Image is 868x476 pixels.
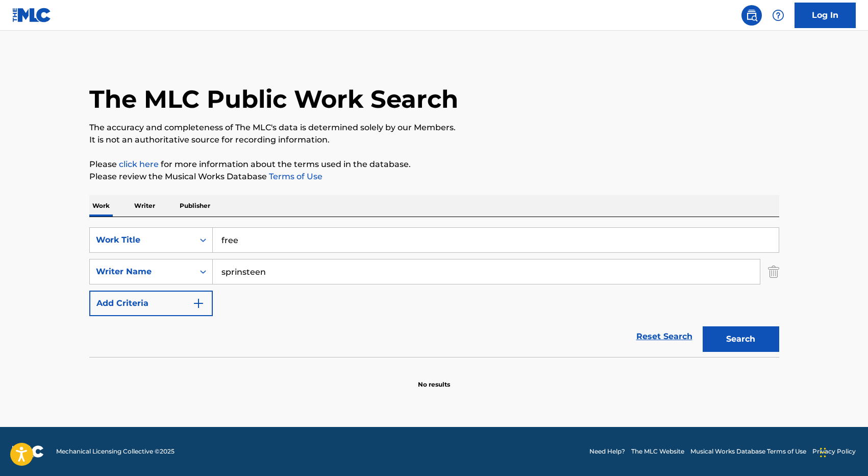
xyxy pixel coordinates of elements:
a: Musical Works Database Terms of Use [690,447,806,456]
div: Help [768,5,788,26]
img: help [772,9,784,21]
form: Search Form [89,227,779,357]
a: Need Help? [589,447,625,456]
div: Writer Name [96,266,188,278]
span: Mechanical Licensing Collective © 2025 [56,447,175,456]
img: logo [12,445,44,458]
p: It is not an authoritative source for recording information. [89,134,779,146]
div: Drag [820,437,826,468]
iframe: Chat Widget [817,427,868,476]
a: Public Search [741,5,762,26]
a: Terms of Use [267,172,323,181]
a: The MLC Website [631,447,684,456]
img: Delete Criterion [768,259,779,284]
p: No results [418,368,450,389]
p: Please for more information about the terms used in the database. [89,158,779,171]
img: search [746,9,758,21]
button: Add Criteria [89,291,213,316]
button: Search [703,326,779,352]
p: Publisher [177,195,213,217]
a: Privacy Policy [812,447,856,456]
a: click here [119,159,159,169]
h1: The MLC Public Work Search [89,84,458,114]
p: Please review the Musical Works Database [89,171,779,183]
a: Reset Search [631,325,698,348]
img: 9d2ae6d4665cec9f34b9.svg [192,297,205,310]
p: Writer [131,195,158,217]
p: Work [89,195,113,217]
a: Log In [795,3,856,28]
p: The accuracy and completeness of The MLC's data is determined solely by our Members. [89,122,779,134]
img: MLC Logo [12,8,52,22]
div: Work Title [96,234,188,246]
